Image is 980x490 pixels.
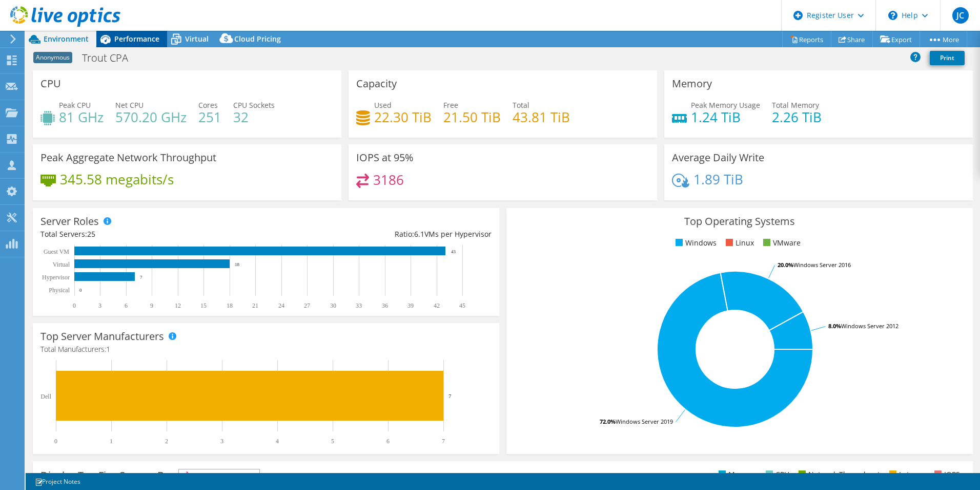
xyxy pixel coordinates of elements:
[763,469,789,480] li: CPU
[841,322,899,330] tspan: Windows Server 2012
[28,475,88,488] a: Project Notes
[40,331,164,342] h3: Top Server Manufacturers
[888,11,897,20] svg: \n
[278,302,284,309] text: 24
[54,438,57,445] text: 0
[459,302,465,309] text: 45
[98,302,101,309] text: 3
[59,100,91,110] span: Peak CPU
[179,469,259,482] span: IOPS
[443,100,458,110] span: Free
[40,229,266,240] div: Total Servers:
[331,438,334,445] text: 5
[40,393,51,400] text: Dell
[266,229,492,240] div: Ratio: VMs per Hypervisor
[252,302,258,309] text: 21
[872,31,920,47] a: Export
[772,100,819,110] span: Total Memory
[443,111,501,123] h4: 21.50 TiB
[115,111,187,123] h4: 570.20 GHz
[442,438,445,445] text: 7
[513,111,570,123] h4: 43.81 TiB
[87,229,95,239] span: 25
[356,302,362,309] text: 33
[887,469,925,480] li: Latency
[672,78,712,89] h3: Memory
[125,302,128,309] text: 6
[831,31,873,47] a: Share
[200,302,207,309] text: 15
[796,469,880,480] li: Network Throughput
[772,111,822,123] h4: 2.26 TiB
[356,152,414,163] h3: IOPS at 95%
[932,469,960,480] li: IOPS
[382,302,388,309] text: 36
[198,111,221,123] h4: 251
[110,438,113,445] text: 1
[140,275,142,280] text: 7
[374,111,432,123] h4: 22.30 TiB
[304,302,310,309] text: 27
[930,51,965,65] a: Print
[234,34,281,44] span: Cloud Pricing
[73,302,76,309] text: 0
[79,288,82,293] text: 0
[693,174,743,185] h4: 1.89 TiB
[40,152,216,163] h3: Peak Aggregate Network Throughput
[761,237,801,249] li: VMware
[330,302,336,309] text: 30
[616,418,673,425] tspan: Windows Server 2019
[235,262,240,267] text: 18
[150,302,153,309] text: 9
[600,418,616,425] tspan: 72.0%
[60,174,174,185] h4: 345.58 megabits/s
[198,100,218,110] span: Cores
[373,174,404,185] h4: 3186
[513,100,529,110] span: Total
[53,261,70,268] text: Virtual
[59,111,104,123] h4: 81 GHz
[448,393,452,399] text: 7
[778,261,793,269] tspan: 20.0%
[40,78,61,89] h3: CPU
[673,237,717,249] li: Windows
[374,100,392,110] span: Used
[434,302,440,309] text: 42
[451,249,456,254] text: 43
[356,78,397,89] h3: Capacity
[920,31,967,47] a: More
[185,34,209,44] span: Virtual
[42,274,70,281] text: Hypervisor
[782,31,831,47] a: Reports
[386,438,390,445] text: 6
[115,100,144,110] span: Net CPU
[44,248,69,255] text: Guest VM
[44,34,89,44] span: Environment
[175,302,181,309] text: 12
[40,344,492,355] h4: Total Manufacturers:
[227,302,233,309] text: 18
[691,111,760,123] h4: 1.24 TiB
[233,100,275,110] span: CPU Sockets
[716,469,757,480] li: Memory
[40,216,99,227] h3: Server Roles
[414,229,424,239] span: 6.1
[233,111,275,123] h4: 32
[220,438,223,445] text: 3
[165,438,168,445] text: 2
[691,100,760,110] span: Peak Memory Usage
[276,438,279,445] text: 4
[114,34,159,44] span: Performance
[952,7,969,24] span: JC
[672,152,764,163] h3: Average Daily Write
[106,344,110,354] span: 1
[33,52,72,63] span: Anonymous
[407,302,414,309] text: 39
[828,322,841,330] tspan: 8.0%
[723,237,754,249] li: Linux
[77,52,144,64] h1: Trout CPA
[514,216,965,227] h3: Top Operating Systems
[49,287,70,294] text: Physical
[793,261,851,269] tspan: Windows Server 2016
